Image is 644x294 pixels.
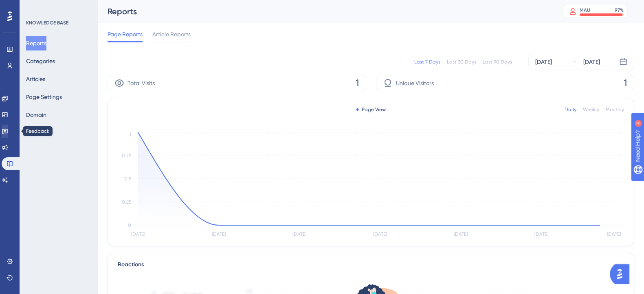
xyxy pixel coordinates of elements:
button: Page Settings [26,90,62,104]
div: Last 90 Days [483,59,512,65]
tspan: [DATE] [607,231,621,237]
span: Total Visits [127,78,155,88]
tspan: [DATE] [131,231,145,237]
div: Daily [565,106,576,113]
tspan: [DATE] [292,231,306,237]
span: Article Reports [152,29,191,39]
span: 1 [624,77,627,90]
div: Reactions [118,260,624,270]
tspan: [DATE] [534,231,548,237]
tspan: 0.25 [122,199,131,205]
tspan: [DATE] [454,231,468,237]
button: Access [26,125,44,140]
tspan: 0 [128,222,131,228]
div: 97 % [615,7,624,13]
button: Articles [26,72,45,86]
tspan: 0.75 [122,153,131,158]
tspan: 1 [130,132,131,137]
div: [DATE] [535,57,552,67]
tspan: [DATE] [212,231,226,237]
span: Unique Visitors [396,78,434,88]
tspan: [DATE] [373,231,387,237]
button: Categories [26,54,55,68]
span: Page Reports [108,29,143,39]
div: [DATE] [583,57,600,67]
div: MAU [580,7,590,13]
div: KNOWLEDGE BASE [26,20,68,26]
div: Page View [356,106,386,113]
div: Last 7 Days [414,59,440,65]
div: Reports [108,6,542,17]
div: Weekly [583,106,599,113]
button: Domain [26,108,46,122]
div: 4 [57,4,59,11]
button: Reports [26,36,46,50]
iframe: UserGuiding AI Assistant Launcher [610,262,634,286]
span: Need Help? [19,2,51,12]
span: 1 [356,77,359,90]
tspan: 0.5 [124,176,131,182]
div: Monthly [606,106,624,113]
div: Last 30 Days [447,59,476,65]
